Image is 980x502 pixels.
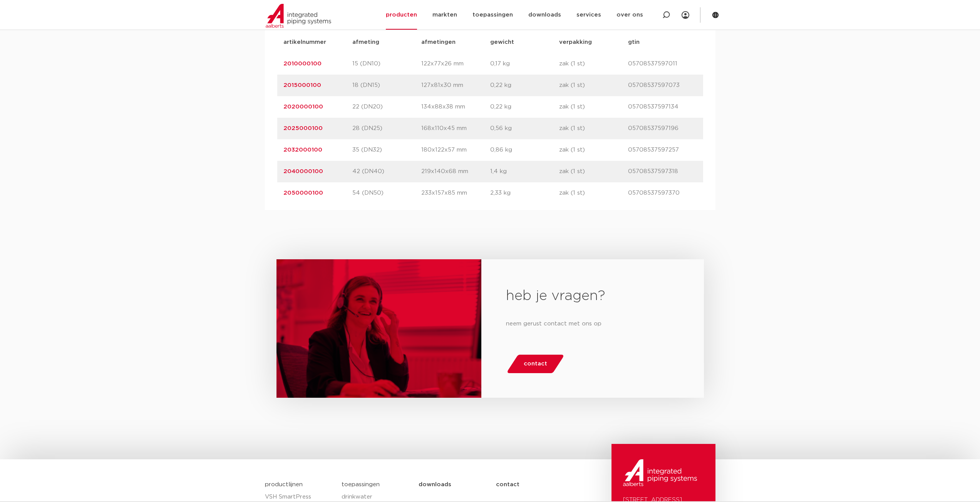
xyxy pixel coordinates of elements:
p: 0,86 kg [490,145,559,155]
p: 28 (DN25) [352,124,421,133]
p: artikelnummer [283,38,352,47]
p: zak (1 st) [559,188,628,198]
p: 0,17 kg [490,59,559,68]
a: 2050000100 [283,190,323,196]
a: 2015000100 [283,82,321,88]
p: 219x140x68 mm [421,167,490,176]
h2: heb je vragen? [506,287,679,305]
p: gtin [628,38,697,47]
p: 05708537597370 [628,188,697,198]
a: downloads [419,475,496,494]
a: contact [496,475,573,494]
p: zak (1 st) [559,145,628,155]
p: 05708537597134 [628,102,697,112]
p: 54 (DN50) [352,188,421,198]
a: 2020000100 [283,104,323,110]
a: contact [506,355,565,373]
p: neem gerust contact met ons op [506,318,679,330]
p: 22 (DN20) [352,102,421,112]
p: 1,4 kg [490,167,559,176]
p: 0,56 kg [490,124,559,133]
p: afmeting [352,38,421,47]
a: 2010000100 [283,61,322,67]
p: 0,22 kg [490,81,559,90]
a: 2040000100 [283,168,323,174]
span: contact [524,358,547,370]
p: 168x110x45 mm [421,124,490,133]
p: 122x77x26 mm [421,59,490,68]
p: 2,33 kg [490,188,559,198]
p: verpakking [559,38,628,47]
p: 0,22 kg [490,102,559,112]
p: gewicht [490,38,559,47]
p: zak (1 st) [559,124,628,133]
p: 05708537597196 [628,124,697,133]
p: 35 (DN32) [352,145,421,155]
p: 05708537597073 [628,81,697,90]
a: 2032000100 [283,147,322,153]
p: 127x81x30 mm [421,81,490,90]
p: 05708537597318 [628,167,697,176]
p: 134x88x38 mm [421,102,490,112]
a: 2025000100 [283,125,323,131]
p: 15 (DN10) [352,59,421,68]
p: 05708537597257 [628,145,697,155]
p: 05708537597011 [628,59,697,68]
p: 233x157x85 mm [421,188,490,198]
p: 42 (DN40) [352,167,421,176]
p: 18 (DN15) [352,81,421,90]
a: toepassingen [342,482,380,487]
p: zak (1 st) [559,59,628,68]
p: zak (1 st) [559,102,628,112]
p: zak (1 st) [559,167,628,176]
p: afmetingen [421,38,490,47]
a: productlijnen [265,482,303,487]
p: 180x122x57 mm [421,145,490,155]
p: zak (1 st) [559,81,628,90]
